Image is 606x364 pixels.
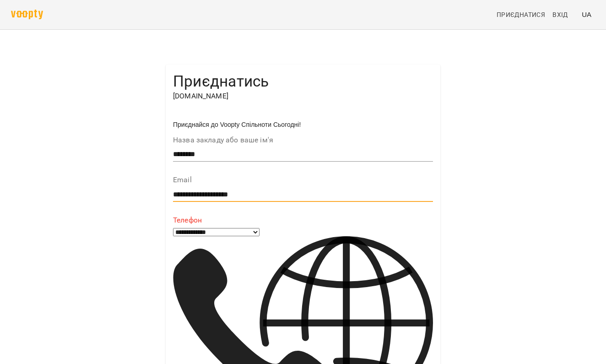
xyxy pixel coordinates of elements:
[173,91,433,102] p: [DOMAIN_NAME]
[552,9,568,20] span: Вхід
[173,217,433,224] label: Телефон
[493,6,549,23] a: Приєднатися
[173,72,433,91] h4: Приєднатись
[173,176,433,184] label: Email
[173,136,433,144] label: Назва закладу або ваше ім'я
[549,6,578,23] a: Вхід
[578,6,595,23] button: UA
[173,228,260,236] select: Phone number country
[11,10,43,19] img: voopty.png
[582,10,591,19] span: UA
[497,9,545,20] span: Приєднатися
